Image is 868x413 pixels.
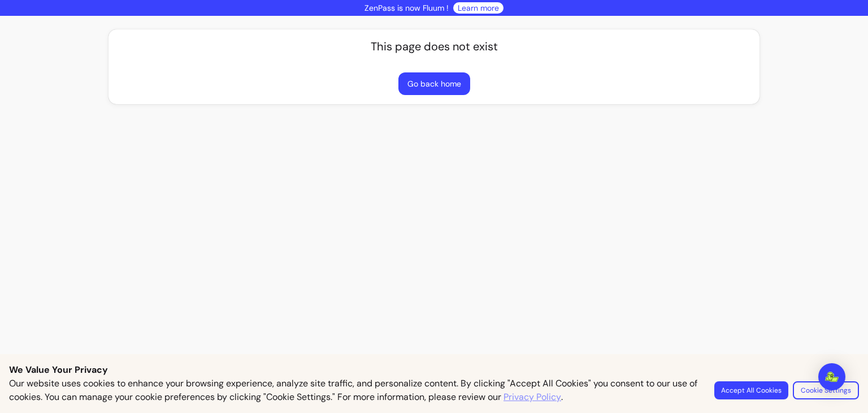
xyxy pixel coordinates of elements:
[398,72,470,95] button: Go back home
[458,2,499,14] a: Learn more
[793,381,859,399] button: Cookie Settings
[714,381,788,399] button: Accept All Cookies
[9,377,701,404] p: Our website uses cookies to enhance your browsing experience, analyze site traffic, and personali...
[371,38,498,54] p: This page does not exist
[364,2,449,14] p: ZenPass is now Fluum !
[504,390,561,404] a: Privacy Policy
[818,363,845,390] div: Open Intercom Messenger
[9,363,859,377] p: We Value Your Privacy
